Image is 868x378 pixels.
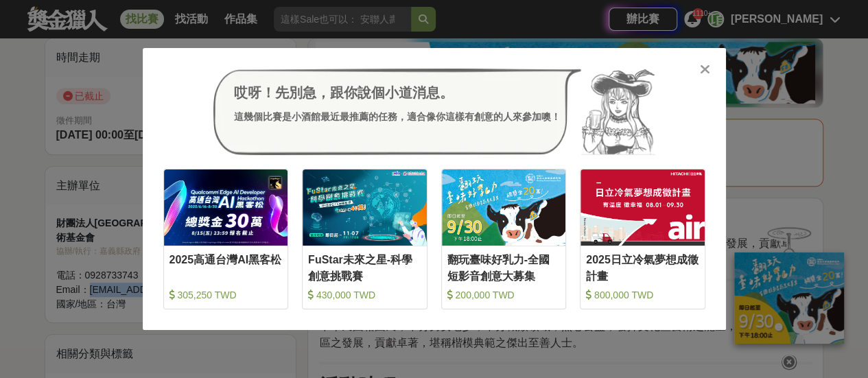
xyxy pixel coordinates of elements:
[447,288,561,302] div: 200,000 TWD
[163,169,289,309] a: Cover Image2025高通台灣AI黑客松 305,250 TWD
[580,169,705,309] a: Cover Image2025日立冷氣夢想成徵計畫 800,000 TWD
[441,169,567,309] a: Cover Image翻玩臺味好乳力-全國短影音創意大募集 200,000 TWD
[169,252,283,283] div: 2025高通台灣AI黑客松
[586,252,699,283] div: 2025日立冷氣夢想成徵計畫
[586,288,699,302] div: 800,000 TWD
[164,169,288,246] img: Cover Image
[581,69,655,155] img: Avatar
[303,169,427,246] img: Cover Image
[234,110,561,124] div: 這幾個比賽是小酒館最近最推薦的任務，適合像你這樣有創意的人來參加噢！
[234,82,561,103] div: 哎呀！先別急，跟你說個小道消息。
[442,169,566,246] img: Cover Image
[308,252,421,283] div: FuStar未來之星-科學創意挑戰賽
[580,169,705,246] img: Cover Image
[169,288,283,302] div: 305,250 TWD
[308,288,421,302] div: 430,000 TWD
[447,252,561,283] div: 翻玩臺味好乳力-全國短影音創意大募集
[302,169,427,309] a: Cover ImageFuStar未來之星-科學創意挑戰賽 430,000 TWD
